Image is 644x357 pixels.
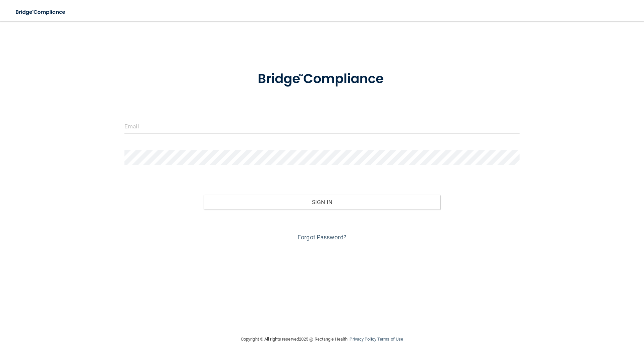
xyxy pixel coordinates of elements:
a: Forgot Password? [298,234,346,241]
a: Terms of Use [377,337,403,342]
img: bridge_compliance_login_screen.278c3ca4.svg [244,62,400,97]
div: Copyright © All rights reserved 2025 @ Rectangle Health | | [200,329,444,350]
img: bridge_compliance_login_screen.278c3ca4.svg [10,5,72,19]
input: Email [124,119,520,134]
button: Sign In [204,195,441,210]
a: Privacy Policy [350,337,376,342]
